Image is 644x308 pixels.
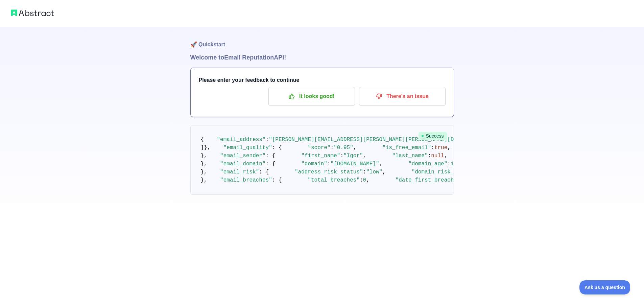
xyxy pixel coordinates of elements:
span: , [379,161,383,167]
span: : [447,161,451,167]
span: "email_domain" [220,161,265,167]
span: "low" [366,169,382,175]
h1: 🚀 Quickstart [190,27,454,53]
span: true [434,145,447,151]
span: : { [259,169,269,175]
span: : [266,137,269,143]
span: : [340,153,343,159]
span: "last_name" [392,153,428,159]
span: , [363,153,366,159]
span: 10987 [451,161,467,167]
span: "0.95" [334,145,353,151]
span: : [331,145,334,151]
span: , [444,153,448,159]
span: "score" [308,145,330,151]
span: 0 [363,177,366,183]
span: : { [266,161,276,167]
span: "email_breaches" [220,177,272,183]
p: It looks good! [273,91,350,102]
span: "Igor" [343,153,363,159]
span: "[DOMAIN_NAME]" [331,161,379,167]
span: , [366,177,369,183]
span: : [363,169,366,175]
span: "date_first_breached" [396,177,464,183]
button: There's an issue [359,87,446,106]
span: , [447,145,451,151]
span: "email_quality" [223,145,272,151]
button: It looks good! [268,87,355,106]
span: , [353,145,357,151]
span: "[PERSON_NAME][EMAIL_ADDRESS][PERSON_NAME][PERSON_NAME][DOMAIN_NAME]" [269,137,493,143]
h1: Welcome to Email Reputation API! [190,53,454,62]
span: Success [419,132,447,140]
span: "address_risk_status" [295,169,363,175]
span: : [360,177,363,183]
span: : [327,161,331,167]
span: : [428,153,431,159]
span: : { [272,145,282,151]
span: "first_name" [301,153,340,159]
span: null [431,153,444,159]
img: Abstract logo [11,8,54,18]
span: : [431,145,434,151]
span: , [382,169,386,175]
span: "email_risk" [220,169,259,175]
span: { [201,137,204,143]
span: "is_free_email" [382,145,431,151]
span: "domain" [301,161,327,167]
span: "total_breaches" [308,177,360,183]
span: "email_sender" [220,153,265,159]
span: "domain_age" [408,161,447,167]
iframe: Toggle Customer Support [579,280,630,294]
h3: Please enter your feedback to continue [199,76,446,84]
span: : { [266,153,276,159]
span: : { [272,177,282,183]
p: There's an issue [364,91,440,102]
span: "domain_risk_status" [412,169,477,175]
span: "email_address" [217,137,266,143]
